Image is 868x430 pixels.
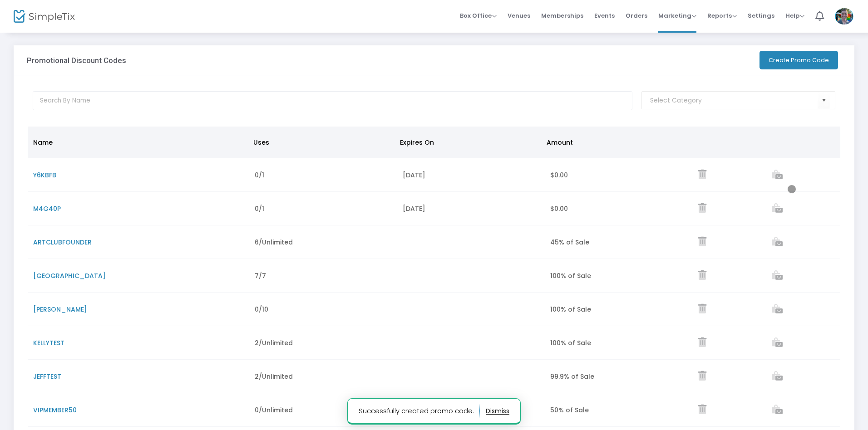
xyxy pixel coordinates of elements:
[255,171,264,180] span: 0/1
[772,339,783,348] a: View list of orders which used this promo code.
[253,138,269,147] span: Uses
[460,11,497,20] span: Box Office
[33,406,77,415] span: VIPMEMBER50
[772,305,783,314] a: View list of orders which used this promo code.
[255,271,266,280] span: 7/7
[550,305,591,314] span: 100% of Sale
[33,271,106,280] span: [GEOGRAPHIC_DATA]
[33,338,64,347] span: KELLYTEST
[550,204,568,213] span: $0.00
[255,204,264,213] span: 0/1
[486,404,509,418] button: dismiss
[547,138,573,147] span: Amount
[759,51,838,69] button: Create Promo Code
[33,372,61,381] span: JEFFTEST
[403,204,539,213] div: [DATE]
[255,406,293,415] span: 0/Unlimited
[650,96,818,105] input: Select Category
[33,171,56,180] span: Y6KBFB
[772,171,783,180] a: View list of orders which used this promo code.
[33,91,633,110] input: Search By Name
[359,404,480,418] p: Successfully created promo code.
[33,238,92,247] span: ARTCLUBFOUNDER
[658,11,696,20] span: Marketing
[255,238,293,247] span: 6/Unlimited
[255,338,293,347] span: 2/Unlimited
[255,305,268,314] span: 0/10
[772,238,783,247] a: View list of orders which used this promo code.
[403,171,539,180] div: [DATE]
[27,56,126,65] h3: Promotional Discount Codes
[772,372,783,381] a: View list of orders which used this promo code.
[626,4,647,27] span: Orders
[550,171,568,180] span: $0.00
[550,338,591,347] span: 100% of Sale
[33,305,87,314] span: [PERSON_NAME]
[400,138,434,147] span: Expires On
[33,138,53,147] span: Name
[707,11,737,20] span: Reports
[748,4,774,27] span: Settings
[33,204,61,213] span: M4G40P
[550,372,594,381] span: 99.9% of Sale
[541,4,583,27] span: Memberships
[818,91,830,110] button: Select
[550,238,589,247] span: 45% of Sale
[550,271,591,280] span: 100% of Sale
[785,11,804,20] span: Help
[508,4,530,27] span: Venues
[772,205,783,214] a: View list of orders which used this promo code.
[550,406,589,415] span: 50% of Sale
[255,372,293,381] span: 2/Unlimited
[594,4,615,27] span: Events
[772,272,783,281] a: View list of orders which used this promo code.
[772,406,783,415] a: View list of orders which used this promo code.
